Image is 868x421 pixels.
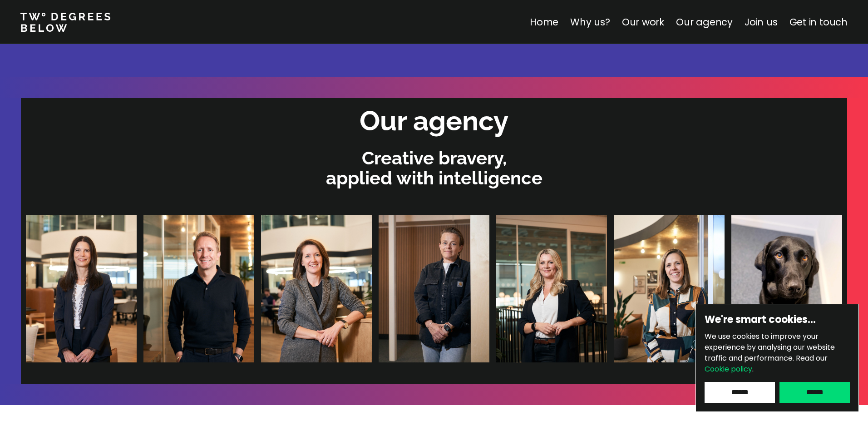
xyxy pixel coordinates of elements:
a: Join us [745,15,778,29]
a: Our work [622,15,664,29]
h6: We're smart cookies… [705,313,850,327]
a: Home [530,15,558,29]
img: Halina [496,215,607,362]
img: Clare [25,215,136,362]
a: Cookie policy [705,364,752,374]
p: Creative bravery, applied with intelligence [25,148,843,188]
img: James [143,215,254,362]
img: Gemma [261,215,371,362]
a: Get in touch [789,15,848,29]
a: Our agency [676,15,733,29]
p: We use cookies to improve your experience by analysing our website traffic and performance. [705,331,850,375]
img: Dani [378,215,489,362]
a: Why us? [570,15,610,29]
img: Lizzie [613,215,724,362]
span: Read our . [705,353,828,374]
h2: Our agency [360,103,508,139]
